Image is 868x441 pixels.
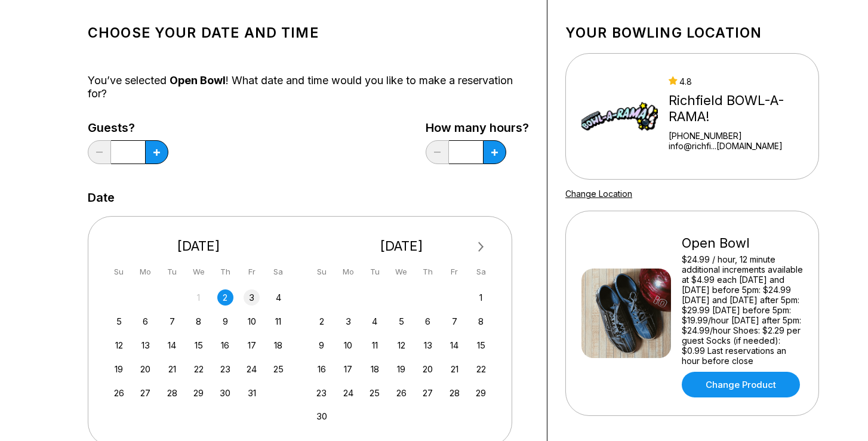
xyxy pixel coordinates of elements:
[447,337,463,353] div: Choose Friday, November 14th, 2025
[473,289,489,306] div: Choose Saturday, November 1st, 2025
[581,269,671,358] img: Open Bowl
[420,337,436,353] div: Choose Thursday, November 13th, 2025
[426,121,529,134] label: How many hours?
[88,24,529,41] h1: Choose your Date and time
[190,385,207,401] div: Choose Wednesday, October 29th, 2025
[217,337,233,353] div: Choose Thursday, October 16th, 2025
[340,361,356,377] div: Choose Monday, November 17th, 2025
[473,337,489,353] div: Choose Saturday, November 15th, 2025
[244,337,260,353] div: Choose Friday, October 17th, 2025
[669,131,803,141] div: [PHONE_NUMBER]
[313,385,330,401] div: Choose Sunday, November 23rd, 2025
[313,264,330,280] div: Su
[340,385,356,401] div: Choose Monday, November 24th, 2025
[170,74,226,87] span: Open Bowl
[270,313,287,329] div: Choose Saturday, October 11th, 2025
[137,385,153,401] div: Choose Monday, October 27th, 2025
[367,337,383,353] div: Choose Tuesday, November 11th, 2025
[565,24,819,41] h1: Your bowling location
[244,289,260,306] div: Choose Friday, October 3rd, 2025
[367,264,383,280] div: Tu
[137,337,153,353] div: Choose Monday, October 13th, 2025
[313,313,330,329] div: Choose Sunday, November 2nd, 2025
[669,76,803,87] div: 4.8
[393,337,410,353] div: Choose Wednesday, November 12th, 2025
[420,385,436,401] div: Choose Thursday, November 27th, 2025
[111,361,127,377] div: Choose Sunday, October 19th, 2025
[244,361,260,377] div: Choose Friday, October 24th, 2025
[88,74,529,100] div: You’ve selected ! What date and time would you like to make a reservation for?
[88,121,168,134] label: Guests?
[111,264,127,280] div: Su
[190,313,207,329] div: Choose Wednesday, October 8th, 2025
[106,238,291,254] div: [DATE]
[270,337,287,353] div: Choose Saturday, October 18th, 2025
[309,238,494,254] div: [DATE]
[111,385,127,401] div: Choose Sunday, October 26th, 2025
[393,264,410,280] div: We
[447,361,463,377] div: Choose Friday, November 21st, 2025
[137,264,153,280] div: Mo
[313,408,330,424] div: Choose Sunday, November 30th, 2025
[393,361,410,377] div: Choose Wednesday, November 19th, 2025
[340,337,356,353] div: Choose Monday, November 10th, 2025
[447,264,463,280] div: Fr
[137,361,153,377] div: Choose Monday, October 20th, 2025
[473,313,489,329] div: Choose Saturday, November 8th, 2025
[682,235,803,251] div: Open Bowl
[473,264,489,280] div: Sa
[217,313,233,329] div: Choose Thursday, October 9th, 2025
[270,361,287,377] div: Choose Saturday, October 25th, 2025
[340,313,356,329] div: Choose Monday, November 3rd, 2025
[420,361,436,377] div: Choose Thursday, November 20th, 2025
[164,385,180,401] div: Choose Tuesday, October 28th, 2025
[581,72,658,161] img: Richfield BOWL-A-RAMA!
[447,313,463,329] div: Choose Friday, November 7th, 2025
[682,254,803,366] div: $24.99 / hour, 12 minute additional increments available at $4.99 each [DATE] and [DATE] before 5...
[111,313,127,329] div: Choose Sunday, October 5th, 2025
[420,313,436,329] div: Choose Thursday, November 6th, 2025
[111,337,127,353] div: Choose Sunday, October 12th, 2025
[312,288,491,425] div: month 2025-11
[190,337,207,353] div: Choose Wednesday, October 15th, 2025
[217,361,233,377] div: Choose Thursday, October 23rd, 2025
[190,289,207,306] div: Not available Wednesday, October 1st, 2025
[420,264,436,280] div: Th
[393,385,410,401] div: Choose Wednesday, November 26th, 2025
[447,385,463,401] div: Choose Friday, November 28th, 2025
[244,385,260,401] div: Choose Friday, October 31st, 2025
[393,313,410,329] div: Choose Wednesday, November 5th, 2025
[669,92,803,125] div: Richfield BOWL-A-RAMA!
[565,189,632,199] a: Change Location
[137,313,153,329] div: Choose Monday, October 6th, 2025
[164,361,180,377] div: Choose Tuesday, October 21st, 2025
[473,385,489,401] div: Choose Saturday, November 29th, 2025
[244,264,260,280] div: Fr
[217,264,233,280] div: Th
[367,361,383,377] div: Choose Tuesday, November 18th, 2025
[88,191,115,204] label: Date
[109,288,288,401] div: month 2025-10
[244,313,260,329] div: Choose Friday, October 10th, 2025
[164,337,180,353] div: Choose Tuesday, October 14th, 2025
[472,238,491,257] button: Next Month
[217,385,233,401] div: Choose Thursday, October 30th, 2025
[164,313,180,329] div: Choose Tuesday, October 7th, 2025
[669,141,803,151] a: info@richfi...[DOMAIN_NAME]
[313,337,330,353] div: Choose Sunday, November 9th, 2025
[340,264,356,280] div: Mo
[190,264,207,280] div: We
[313,361,330,377] div: Choose Sunday, November 16th, 2025
[190,361,207,377] div: Choose Wednesday, October 22nd, 2025
[217,289,233,306] div: Choose Thursday, October 2nd, 2025
[682,372,800,397] a: Change Product
[270,289,287,306] div: Choose Saturday, October 4th, 2025
[270,264,287,280] div: Sa
[367,385,383,401] div: Choose Tuesday, November 25th, 2025
[367,313,383,329] div: Choose Tuesday, November 4th, 2025
[473,361,489,377] div: Choose Saturday, November 22nd, 2025
[164,264,180,280] div: Tu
